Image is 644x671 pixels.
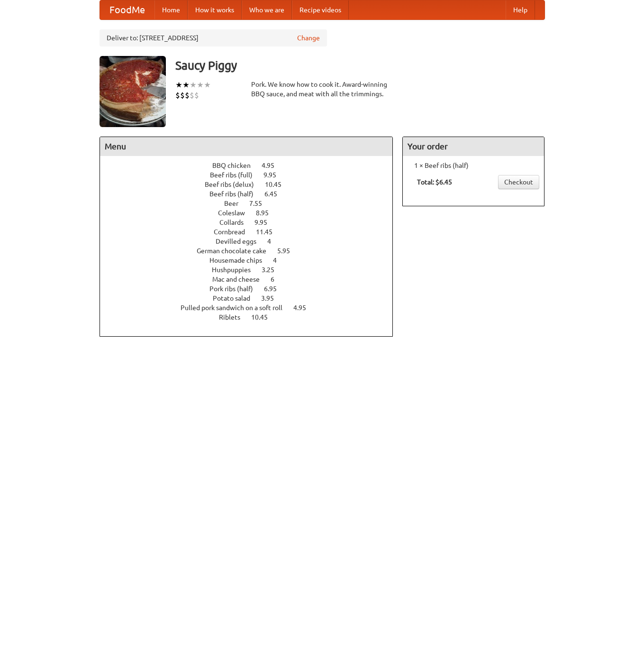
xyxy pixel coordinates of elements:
[205,181,299,188] a: Beef ribs (delux) 10.45
[218,209,286,217] a: Coleslaw 8.95
[264,190,287,198] span: 6.45
[190,80,197,90] li: ★
[197,247,276,255] span: German chocolate cake
[417,178,452,186] b: Total: $6.45
[209,190,295,198] a: Beef ribs (half) 6.45
[251,80,393,99] div: Pork. We know how to cook it. Award-winning BBQ sauce, and meat with all the trimmings.
[212,266,260,274] span: Hushpuppies
[188,0,242,19] a: How it works
[182,80,190,90] li: ★
[181,304,292,312] span: Pulled pork sandwich on a soft roll
[263,171,286,179] span: 9.95
[212,276,292,283] a: Mac and cheese 6
[210,171,262,179] span: Beef ribs (full)
[213,294,291,302] a: Potato salad 3.95
[205,181,263,188] span: Beef ribs (delux)
[256,209,278,217] span: 8.95
[256,228,282,236] span: 11.45
[271,276,284,283] span: 6
[185,90,190,101] li: $
[194,90,199,101] li: $
[209,257,294,264] a: Housemade chips 4
[190,90,194,101] li: $
[180,90,185,101] li: $
[219,219,253,226] span: Collards
[224,200,280,207] a: Beer 7.55
[212,276,269,283] span: Mac and cheese
[254,219,277,226] span: 9.95
[197,247,308,255] a: German chocolate cake 5.95
[262,266,284,274] span: 3.25
[408,161,539,170] li: 1 × Beef ribs (half)
[100,0,154,19] a: FoodMe
[209,190,263,198] span: Beef ribs (half)
[292,0,349,19] a: Recipe videos
[277,247,299,255] span: 5.95
[265,181,291,188] span: 10.45
[213,294,260,302] span: Potato salad
[403,137,544,156] h4: Your order
[251,313,277,321] span: 10.45
[209,285,294,293] a: Pork ribs (half) 6.95
[175,80,182,90] li: ★
[181,304,324,312] a: Pulled pork sandwich on a soft roll 4.95
[273,257,286,264] span: 4
[212,162,292,169] a: BBQ chicken 4.95
[154,0,188,19] a: Home
[214,228,254,236] span: Cornbread
[100,56,166,127] img: angular.jpg
[175,90,180,101] li: $
[214,228,290,236] a: Cornbread 11.45
[175,56,545,75] h3: Saucy Piggy
[219,313,285,321] a: Riblets 10.45
[219,219,285,226] a: Collards 9.95
[293,304,316,312] span: 4.95
[209,257,272,264] span: Housemade chips
[218,209,254,217] span: Coleslaw
[261,294,283,302] span: 3.95
[224,200,248,207] span: Beer
[209,285,263,293] span: Pork ribs (half)
[297,33,320,43] a: Change
[267,238,281,245] span: 4
[249,200,272,207] span: 7.55
[242,0,292,19] a: Who we are
[506,0,535,19] a: Help
[210,171,294,179] a: Beef ribs (full) 9.95
[212,162,260,169] span: BBQ chicken
[204,80,211,90] li: ★
[219,313,250,321] span: Riblets
[264,285,286,293] span: 6.95
[197,80,204,90] li: ★
[216,238,289,245] a: Devilled eggs 4
[216,238,266,245] span: Devilled eggs
[100,137,393,156] h4: Menu
[100,29,327,46] div: Deliver to: [STREET_ADDRESS]
[262,162,284,169] span: 4.95
[498,175,539,189] a: Checkout
[212,266,292,274] a: Hushpuppies 3.25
